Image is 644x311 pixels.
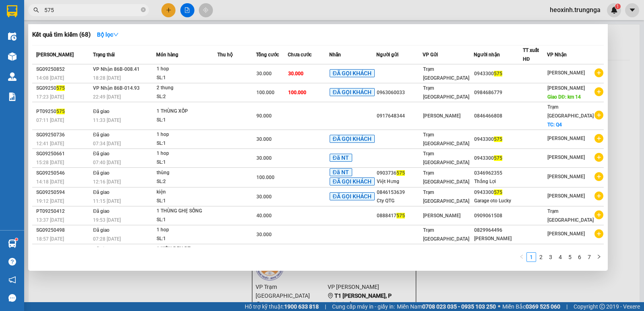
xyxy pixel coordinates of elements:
span: search [33,7,39,13]
a: 7 [585,253,594,262]
span: plus-circle [594,172,603,181]
h3: Kết quả tìm kiếm ( 68 ) [32,31,91,39]
div: SG09250 [36,84,91,93]
span: [PERSON_NAME] [547,154,585,160]
span: VP Nhận 86B-014.93 [93,85,140,91]
a: 1 [527,253,536,262]
div: 1 KIỆN ĐEN PT [157,245,217,253]
li: Next Page [594,252,604,262]
span: Chưa cước [288,52,312,58]
span: plus-circle [594,192,603,200]
span: plus-circle [594,210,603,219]
span: notification [8,276,16,284]
div: 0346962355 [474,169,522,177]
span: ĐÃ GỌI KHÁCH [330,192,375,200]
div: 1 hop [157,65,217,74]
div: SG09250546 [36,169,91,177]
span: plus-circle [594,68,603,77]
span: message [8,294,16,302]
div: 1 THÙNG GHẸ SỐNG [157,207,217,216]
div: 0943300 [474,70,522,78]
div: 1 hop [157,149,217,158]
span: 575 [494,136,502,142]
a: 5 [566,253,574,262]
span: 13:37 [DATE] [36,217,64,223]
span: plus-circle [594,111,603,119]
span: left [519,254,524,259]
span: Trạm [GEOGRAPHIC_DATA] [423,66,469,81]
img: warehouse-icon [8,72,17,81]
span: [PERSON_NAME] [547,85,585,91]
span: 19:12 [DATE] [36,198,64,204]
span: Tổng cước [256,52,279,58]
span: Trạm [GEOGRAPHIC_DATA] [547,104,594,119]
div: 0909061508 [474,212,522,220]
div: kiện [157,188,217,197]
button: right [594,252,604,262]
span: 15:28 [DATE] [36,160,64,165]
span: 14:08 [DATE] [36,75,64,81]
div: Cty QTG [377,197,423,205]
div: SG09250852 [36,65,91,74]
span: Thu hộ [217,52,233,58]
span: [PERSON_NAME] [423,213,460,218]
span: 30.000 [288,71,303,76]
span: plus-circle [594,87,603,96]
span: close-circle [141,6,146,14]
span: Trạng thái [93,52,115,58]
div: 0888417 [377,212,423,220]
span: 22:49 [DATE] [93,94,121,100]
sup: 1 [15,238,18,241]
a: 3 [546,253,555,262]
span: ĐÃ GỌI KHÁCH [330,135,375,143]
span: Nhãn [329,52,341,58]
span: Trạm [GEOGRAPHIC_DATA] [423,189,469,204]
span: 575 [494,155,502,161]
span: Trạm [GEOGRAPHIC_DATA] [547,208,594,223]
span: ĐÃ GỌI KHÁCH [330,177,375,185]
div: SL: 1 [157,158,217,167]
img: logo-vxr [7,5,17,17]
span: 14:18 [DATE] [36,179,64,185]
span: 100.000 [288,90,306,95]
span: 100.000 [256,90,275,95]
div: SL: 1 [157,139,217,148]
div: 0846466808 [474,112,522,120]
li: 3 [546,252,555,262]
span: 07:34 [DATE] [93,141,121,146]
div: 0963060033 [377,89,423,97]
div: Garage oto Lucky [474,197,522,205]
li: 1 [526,252,536,262]
span: Trạm [GEOGRAPHIC_DATA] [423,227,469,242]
span: ĐÃ GỌI KHÁCH [330,69,375,77]
span: Đã giao [93,132,109,138]
span: [PERSON_NAME] [547,70,585,76]
span: Món hàng [156,52,178,58]
div: SL: 1 [157,74,217,82]
span: 100.000 [256,175,275,180]
span: 17:23 [DATE] [36,94,64,100]
span: question-circle [8,258,16,266]
span: 07:40 [DATE] [93,160,121,165]
span: 11:33 [DATE] [93,117,121,123]
span: 575 [494,71,502,76]
div: 0917648344 [377,112,423,120]
span: 30.000 [256,194,272,200]
li: Previous Page [517,252,526,262]
span: VP Gửi [423,52,438,58]
div: 0829964496 [474,226,522,235]
strong: Bộ lọc [97,31,119,38]
span: 30.000 [256,136,272,142]
div: SL: 2 [157,177,217,186]
span: VP Nhận [547,52,567,58]
span: [PERSON_NAME] [423,113,460,119]
span: Đã giao [93,109,109,114]
div: 1 THÙNG XỐP [157,107,217,116]
span: Đã giao [93,246,109,252]
div: 0943300 [474,154,522,163]
span: 575 [56,85,65,91]
span: Trạm [GEOGRAPHIC_DATA] [547,246,594,261]
span: 07:11 [DATE] [36,117,64,123]
span: [PERSON_NAME] [547,231,585,237]
a: 2 [537,253,545,262]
